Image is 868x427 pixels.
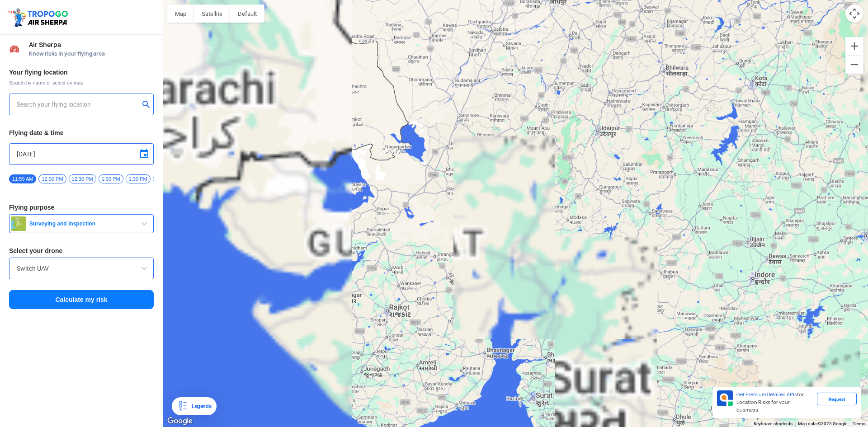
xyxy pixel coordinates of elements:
input: Search by name or Brand [17,263,146,274]
img: survey.png [11,216,26,231]
button: Calculate my risk [9,290,154,309]
img: Risk Scores [9,43,20,54]
span: Search by name or select on map [9,79,154,86]
button: Zoom out [845,56,863,74]
button: Surveying and Inspection [9,214,154,233]
a: Open this area in Google Maps (opens a new window) [165,415,195,427]
img: Premium APIs [717,390,733,406]
button: Keyboard shortcuts [754,421,793,427]
h3: Select your drone [9,248,154,254]
span: 12:00 PM [38,174,66,183]
span: Air Sherpa [29,41,154,48]
div: Legends [188,401,211,412]
span: Map data ©2025 Google [798,421,847,426]
a: Terms [853,421,865,426]
div: for Location Risks for your business. [733,390,817,414]
span: Get Premium Detailed APIs [736,391,797,398]
span: 12:30 PM [69,174,96,183]
span: Surveying and Inspection [26,220,139,227]
input: Select Date [17,149,146,160]
h3: Flying purpose [9,204,154,211]
div: Request [817,393,857,405]
img: Legends [177,401,188,412]
button: Map camera controls [845,5,863,23]
button: Zoom in [845,37,863,55]
span: Know risks in your flying area [29,50,154,57]
button: Show satellite imagery [194,5,230,23]
img: ic_tgdronemaps.svg [7,7,71,28]
h3: Your flying location [9,69,154,75]
img: Google [165,415,195,427]
button: Show street map [167,5,194,23]
span: 1:00 PM [99,174,123,183]
input: Search your flying location [17,99,139,110]
span: 2:00 PM [153,174,178,183]
span: 11:59 AM [9,174,36,183]
span: 1:30 PM [126,174,151,183]
h3: Flying date & time [9,130,154,136]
